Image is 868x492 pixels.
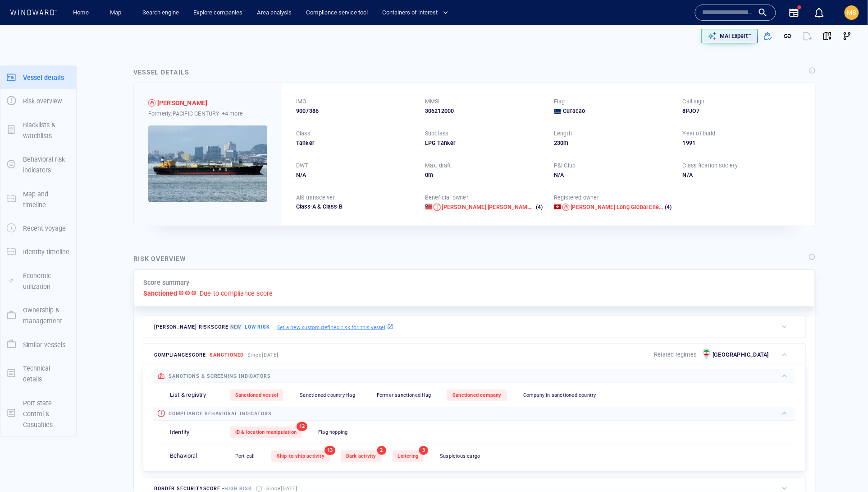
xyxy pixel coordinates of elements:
[67,5,96,21] button: Home
[133,67,189,78] div: Vessel details
[0,89,76,113] button: Risk overview
[133,253,186,264] div: Risk overview
[23,246,69,257] p: Identity timeline
[296,194,335,202] p: AIS transceiver
[23,223,66,234] p: Recent voyage
[554,130,572,138] p: Length
[0,113,76,148] button: Blacklists & watchlists
[379,5,456,21] button: Containers of interest
[837,26,857,46] button: Visual Link Analysis
[296,162,308,170] p: DWT
[571,204,689,210] span: Kai Heng Long Global Energy Limited
[425,172,428,178] span: 0
[0,333,76,357] button: Similar vessels
[0,409,76,418] a: Port state Control & Casualties
[0,247,76,256] a: Identity timeline
[222,109,243,118] p: +4 more
[228,324,242,330] span: New
[425,139,543,147] div: LPG Tanker
[0,311,76,320] a: Ownership & management
[720,32,752,40] p: MAI Expert™
[428,172,433,178] span: m
[554,139,564,146] span: 230
[296,171,414,179] div: N/A
[0,73,76,81] a: Vessel details
[103,5,132,21] button: Map
[0,264,76,299] button: Economic utilization
[70,5,93,21] a: Home
[683,162,738,170] p: Classification society
[253,5,295,21] a: Area analysis
[148,99,155,107] div: Sanctioned
[277,323,385,331] p: Set a new custom defined risk for this vessel
[425,162,451,170] p: Max. draft
[154,486,252,492] span: border security score -
[0,160,76,169] a: Behavioral risk indicators
[564,139,569,146] span: m
[0,97,76,105] a: Risk overview
[23,96,62,107] p: Risk overview
[554,171,672,179] div: N/A
[296,203,316,210] span: Class-A
[0,224,76,232] a: Recent voyage
[523,392,596,398] span: Company in sanctioned country
[398,453,419,459] span: Loitering
[814,7,825,18] div: Notification center
[296,107,319,115] span: 9007386
[143,277,190,288] p: Score summary
[683,107,801,115] div: 8PJO7
[23,72,64,83] p: Vessel details
[148,125,267,202] img: 5905c345e1db924c23572e0b_0
[0,182,76,217] button: Map and timeline
[847,9,857,16] span: MB
[297,422,307,431] span: 12
[302,5,371,21] a: Compliance service tool
[235,392,278,398] span: Sanctioned vessel
[563,107,585,115] span: Curacao
[23,189,70,211] p: Map and timeline
[683,171,801,179] div: N/A
[169,373,271,379] span: sanctions & screening indicators
[277,322,393,332] a: Set a new custom defined risk for this vessel
[318,203,321,210] span: &
[535,203,543,211] span: (4)
[318,429,347,435] span: Flag hopping
[758,26,778,46] button: Add to vessel list
[248,352,279,358] span: Since [DATE]
[139,5,183,21] button: Search engine
[154,324,270,330] span: [PERSON_NAME] risk score -
[0,217,76,240] button: Recent voyage
[425,130,448,138] p: Subclass
[663,203,672,211] span: (4)
[0,148,76,182] button: Behavioral risk indicators
[169,411,272,417] span: compliance behavioral indicators
[377,446,386,455] span: 2
[713,351,769,359] p: [GEOGRAPHIC_DATA]
[296,139,414,147] div: Tanker
[830,451,861,485] iframe: Chat
[235,453,255,459] span: Port call
[324,446,335,455] span: 13
[554,97,565,106] p: Flag
[0,195,76,203] a: Map and timeline
[346,453,376,459] span: Dark activity
[554,162,576,170] p: P&I Club
[442,204,582,210] span: Lyu Tong Ming (lyu Tm)
[0,276,76,285] a: Economic utilization
[440,453,480,459] span: Suspicious cargo
[843,4,861,22] button: MB
[23,339,65,350] p: Similar vessels
[0,66,76,89] button: Vessel details
[23,120,70,142] p: Blacklists & watchlists
[23,398,70,431] p: Port state Control & Casualties
[23,270,70,292] p: Economic utilization
[190,5,246,21] a: Explore companies
[296,97,307,106] p: IMO
[157,97,208,108] span: XI WANG MU
[382,8,448,18] span: Containers of interest
[442,203,543,211] a: [PERSON_NAME] [PERSON_NAME] ([PERSON_NAME]) (4)
[266,486,297,492] span: Since [DATE]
